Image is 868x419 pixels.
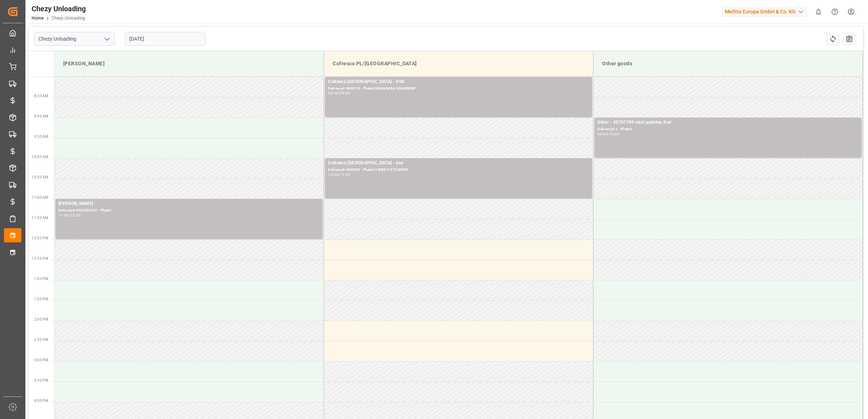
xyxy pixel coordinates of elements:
span: 2:30 PM [34,338,48,342]
span: 10:30 AM [32,175,48,179]
div: 12:00 [70,214,81,217]
span: 3:30 PM [34,378,48,382]
div: 10:00 [328,173,338,176]
div: Cofresco PL/[GEOGRAPHIC_DATA] [330,57,587,70]
span: 12:30 PM [32,256,48,260]
div: Delivery#:488909 - Plate#:CW8871F CLI86F5 [328,167,589,173]
span: 1:30 PM [34,297,48,301]
span: 11:00 AM [32,196,48,200]
div: Other - 45757299 mini palettes 2ref [597,119,859,126]
div: - [338,91,340,95]
div: Other goods [599,57,857,70]
div: 09:00 [340,91,350,95]
span: 8:30 AM [34,94,48,98]
div: Delivery#:x - Plate#: [597,126,859,132]
div: Delivery#:400052203 - Plate#: [58,208,320,214]
div: - [69,214,70,217]
input: Type to search/select [34,32,115,46]
button: Help Center [827,4,843,20]
div: 08:00 [328,91,338,95]
div: [PERSON_NAME] [60,57,318,70]
button: Melitta Europa GmbH & Co. KG [722,5,810,19]
input: DD.MM.YYYY [125,32,206,46]
button: show 0 new notifications [810,4,827,20]
button: open menu [101,33,112,45]
div: 11:00 [58,214,69,217]
span: 9:00 AM [34,114,48,118]
span: 9:30 AM [34,135,48,139]
span: 10:00 AM [32,155,48,159]
div: Chezy Unloading [32,3,86,14]
a: Home [32,16,44,21]
div: - [608,132,609,136]
span: 12:00 PM [32,236,48,240]
div: - [338,173,340,176]
div: 10:00 [609,132,620,136]
div: Delivery#:488910 - Plate#:GDA66884/GDA0808P [328,86,589,92]
span: 11:30 AM [32,216,48,220]
div: Cofresco [GEOGRAPHIC_DATA] - DSS [328,78,589,86]
span: 2:00 PM [34,317,48,321]
span: 3:00 PM [34,358,48,362]
div: Melitta Europa GmbH & Co. KG [722,7,807,17]
div: 11:00 [340,173,350,176]
div: Cofresco [GEOGRAPHIC_DATA] - dss [328,160,589,167]
span: 1:00 PM [34,277,48,281]
div: [PERSON_NAME] - [58,200,320,208]
div: 09:00 [597,132,608,136]
span: 4:00 PM [34,399,48,403]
